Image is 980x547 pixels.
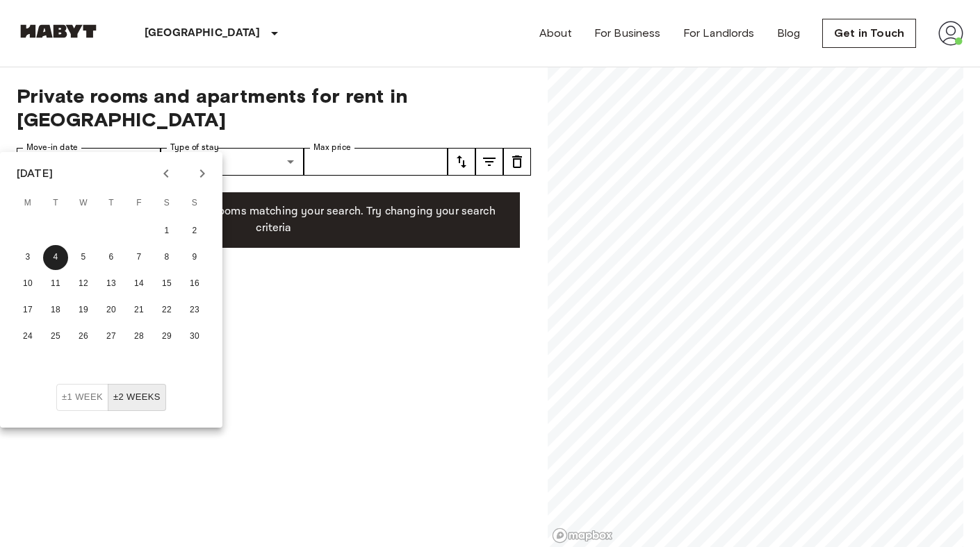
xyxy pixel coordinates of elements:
[99,298,124,323] button: 20
[182,190,207,217] span: Sunday
[190,162,214,185] button: Next month
[154,271,179,296] button: 15
[170,142,219,153] label: Type of stay
[182,271,207,296] button: 16
[539,25,572,42] a: About
[475,148,503,176] button: tune
[17,24,100,38] img: Habyt
[71,245,96,270] button: 5
[154,190,179,217] span: Saturday
[71,190,96,217] span: Wednesday
[15,245,40,270] button: 3
[99,324,124,349] button: 27
[126,298,152,323] button: 21
[56,384,108,411] button: ±1 week
[15,324,40,349] button: 24
[683,25,755,42] a: For Landlords
[126,245,152,270] button: 7
[552,528,613,544] a: Mapbox logo
[145,25,261,42] p: [GEOGRAPHIC_DATA]
[15,271,40,296] button: 10
[17,165,53,182] div: [DATE]
[182,245,207,270] button: 9
[777,25,801,42] a: Blog
[126,271,152,296] button: 14
[26,142,78,153] label: Move-in date
[43,245,68,270] button: 4
[182,298,207,323] button: 23
[503,148,531,176] button: tune
[154,219,179,244] button: 1
[43,324,68,349] button: 25
[154,245,179,270] button: 8
[71,298,96,323] button: 19
[43,271,68,296] button: 11
[154,298,179,323] button: 22
[108,384,166,411] button: ±2 weeks
[448,148,475,176] button: tune
[126,324,152,349] button: 28
[182,219,207,244] button: 2
[71,271,96,296] button: 12
[99,190,124,217] span: Thursday
[313,142,351,153] label: Max price
[822,19,916,48] a: Get in Touch
[17,84,531,131] span: Private rooms and apartments for rent in [GEOGRAPHIC_DATA]
[99,271,124,296] button: 13
[15,298,40,323] button: 17
[154,324,179,349] button: 29
[43,190,68,217] span: Tuesday
[154,162,178,185] button: Previous month
[938,21,963,46] img: avatar
[99,245,124,270] button: 6
[182,324,207,349] button: 30
[39,203,509,237] p: Unfortunately there are no free rooms matching your search. Try changing your search criteria
[594,25,661,42] a: For Business
[56,384,166,411] div: Move In Flexibility
[15,190,40,217] span: Monday
[71,324,96,349] button: 26
[43,298,68,323] button: 18
[126,190,152,217] span: Friday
